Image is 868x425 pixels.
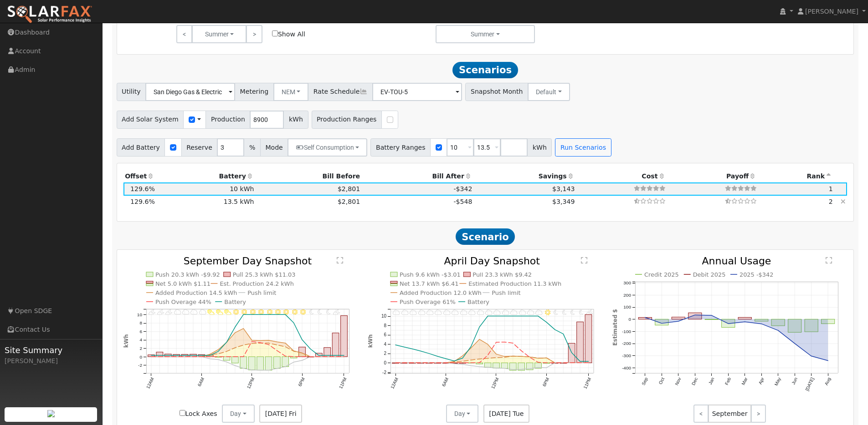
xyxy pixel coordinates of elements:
[494,309,501,315] i: 12PM - Cloudy
[276,341,278,343] circle: onclick=""
[117,111,184,129] span: Add Solar System
[149,309,156,315] i: 12AM - PartlyCloudy
[520,350,522,352] circle: onclick=""
[726,322,730,326] circle: onclick=""
[223,357,230,360] rect: onclick=""
[722,319,735,328] rect: onclick=""
[198,355,205,357] rect: onclick=""
[284,343,286,344] circle: onclick=""
[326,355,328,357] circle: onclick=""
[579,309,584,315] i: 10PM - MostlyClear
[333,309,340,315] i: 10PM - PartlyCloudy
[248,357,255,370] rect: onclick=""
[537,315,539,317] circle: onclick=""
[209,356,211,358] circle: onclick=""
[293,350,295,352] circle: onclick=""
[234,326,236,328] circle: onclick=""
[233,271,296,278] text: Pull 25.3 kWh $11.03
[176,25,192,43] a: <
[660,322,663,325] circle: onclick=""
[309,356,311,358] circle: onclick=""
[175,356,177,358] circle: onclick=""
[805,8,858,15] span: [PERSON_NAME]
[292,309,298,315] i: 5PM - MostlyClear
[5,344,98,356] span: Site Summary
[192,355,194,357] circle: onclick=""
[755,319,768,322] rect: onclick=""
[300,309,306,315] i: 6PM - MostlyClear
[250,309,256,315] i: 12PM - MostlyClear
[512,342,514,344] circle: onclick=""
[293,351,295,353] circle: onclick=""
[182,309,190,315] i: 4AM - MostlyCloudy
[117,83,146,101] span: Utility
[452,309,459,315] i: 7AM - Cloudy
[444,255,540,267] text: April Day Snapshot
[283,309,289,315] i: 4PM - MostlyClear
[512,315,514,317] circle: onclick=""
[164,354,171,357] rect: onclick=""
[150,355,152,357] circle: onclick=""
[760,322,763,326] circle: onclick=""
[173,355,180,357] rect: onclick=""
[150,356,152,358] circle: onclick=""
[209,354,211,355] circle: onclick=""
[260,138,288,157] span: Mode
[487,344,489,345] circle: onclick=""
[155,280,211,287] text: Net 5.0 kWh $1.11
[139,321,142,326] text: 8
[276,314,278,316] circle: onclick=""
[362,170,474,182] th: Bill After
[623,293,631,298] text: 200
[437,355,438,357] circle: onclick=""
[443,309,451,315] i: 6AM - Cloudy
[293,356,295,358] circle: onclick=""
[693,405,709,423] a: <
[293,322,295,324] circle: onclick=""
[288,138,367,157] button: Self Consumption
[181,354,188,357] rect: onclick=""
[318,309,322,315] i: 8PM - MostlyClear
[251,341,253,343] circle: onclick=""
[267,314,269,316] circle: onclick=""
[454,198,473,205] span: -$548
[192,356,194,358] circle: onclick=""
[220,280,294,287] text: Est. Production 24.2 kWh
[519,309,526,315] i: 3PM - MostlyCloudy
[335,356,337,358] circle: onclick=""
[623,305,631,310] text: 100
[217,353,219,355] circle: onclick=""
[284,346,286,348] circle: onclick=""
[487,315,489,317] circle: onclick=""
[145,83,235,101] input: Select a Utility
[283,111,308,129] span: kWh
[546,322,548,324] circle: onclick=""
[247,289,276,296] text: Push limit
[318,355,320,357] circle: onclick=""
[137,312,143,317] text: 10
[226,341,227,343] circle: onclick=""
[642,172,657,180] span: Cost
[554,309,559,315] i: 7PM - Clear
[628,317,631,322] text: 0
[123,170,157,182] th: Offset
[242,344,244,346] circle: onclick=""
[275,309,281,315] i: 3PM - MostlyClear
[577,322,584,363] rect: onclick=""
[251,339,253,341] circle: onclick=""
[130,185,155,192] span: 129.6%
[469,280,562,287] text: Estimated Production 11.3 kWh
[487,354,489,356] circle: onclick=""
[693,271,726,278] text: Debit 2025
[776,329,780,333] circle: onclick=""
[324,348,331,357] rect: onclick=""
[826,257,832,264] text: 
[209,355,211,357] circle: onclick=""
[139,338,142,343] text: 4
[301,356,303,358] circle: onclick=""
[337,257,343,264] text: 
[478,326,480,328] circle: onclick=""
[470,346,472,348] circle: onclick=""
[139,329,142,334] text: 6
